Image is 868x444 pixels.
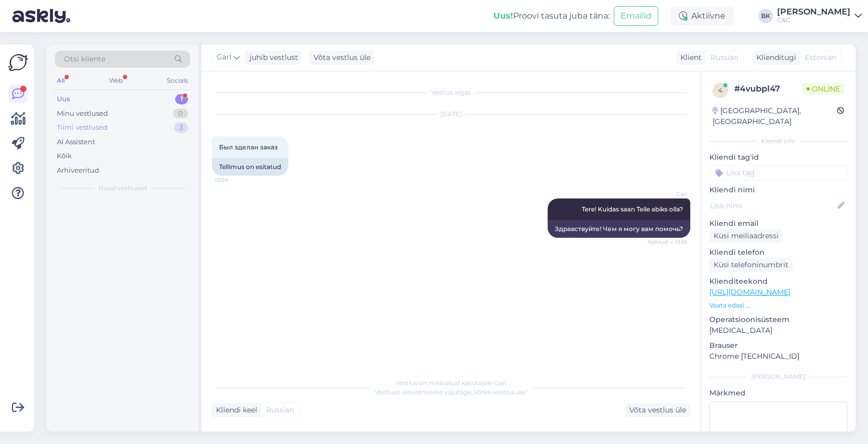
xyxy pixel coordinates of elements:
div: # 4vubpl47 [734,83,802,95]
div: Tiimi vestlused [57,123,107,133]
p: Märkmed [709,388,847,399]
a: [PERSON_NAME]C&C [777,8,862,24]
div: Uus [57,94,70,104]
a: [URL][DOMAIN_NAME] [709,287,791,297]
div: AI Assistent [57,137,95,147]
p: [MEDICAL_DATA] [709,325,847,336]
div: Minu vestlused [57,109,108,119]
span: Uued vestlused [99,183,147,193]
div: juhib vestlust [245,52,298,63]
div: 0 [173,109,188,119]
div: Klienditugi [752,52,796,63]
div: Vestlus algas [212,88,690,97]
div: Arhiveeritud [57,165,99,176]
div: [DATE] [212,110,690,119]
p: Kliendi telefon [709,247,847,258]
p: Kliendi email [709,218,847,229]
div: Socials [165,74,190,87]
p: Kliendi tag'id [709,152,847,163]
span: 4 [718,86,722,94]
div: C&C [777,16,850,24]
div: 1 [175,94,188,104]
span: Vestluse ülevõtmiseks vajutage [375,388,528,396]
div: [PERSON_NAME] [777,8,850,16]
div: BK [758,9,773,23]
div: Kõik [57,151,72,161]
div: All [55,74,67,87]
div: Здравствуйте! Чем я могу вам помочь? [548,220,690,238]
p: Kliendi nimi [709,185,847,195]
span: Estonian [805,52,836,63]
input: Lisa nimi [710,200,835,211]
div: Klient [676,52,702,63]
div: Kliendi info [709,136,847,146]
i: „Võtke vestlus üle” [471,388,528,396]
span: Russian [266,405,294,416]
div: Kliendi keel [212,405,257,416]
p: Brauser [709,340,847,351]
p: Chrome [TECHNICAL_ID] [709,351,847,362]
span: 13:09 [215,176,254,184]
p: Operatsioonisüsteem [709,314,847,325]
span: Nähtud ✓ 13:10 [648,238,687,246]
div: Web [107,74,125,87]
p: Vaata edasi ... [709,301,847,310]
span: Vestlus on määratud kasutajale Garl [396,379,506,387]
input: Lisa tag [709,165,847,180]
span: Garl [216,52,231,63]
span: Tere! Kuidas saan Teile abiks olla? [582,205,683,213]
div: Võta vestlus üle [309,51,375,65]
span: Был зделан заказ [219,143,278,151]
img: Askly Logo [8,53,28,72]
span: Online [802,83,844,95]
span: Garl [648,190,687,198]
p: Klienditeekond [709,276,847,287]
button: Emailid [614,6,658,26]
div: Proovi tasuta juba täna: [493,10,610,22]
div: Küsi meiliaadressi [709,229,783,243]
div: Küsi telefoninumbrit [709,258,793,272]
div: [PERSON_NAME] [709,372,847,381]
div: Tellimus on esitatud [212,158,288,176]
div: Aktiivne [671,7,734,25]
span: Russian [710,52,738,63]
div: [GEOGRAPHIC_DATA], [GEOGRAPHIC_DATA] [712,105,837,127]
span: Otsi kliente [64,54,105,65]
div: Võta vestlus üle [625,403,690,417]
div: 3 [174,123,188,133]
b: Uus! [493,11,513,21]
